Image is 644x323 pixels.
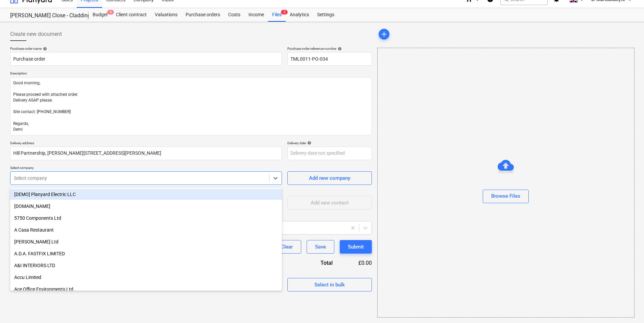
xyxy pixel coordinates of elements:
input: Reference number [287,52,372,66]
span: help [306,141,311,145]
div: Budget [89,8,112,22]
a: Analytics [286,8,313,22]
div: Clear [281,242,293,251]
div: A.D.A. FASTFIX LIMITED [10,248,282,259]
button: Clear [272,240,301,254]
button: Browse Files [483,190,529,203]
div: Total [284,259,343,267]
div: Browse Files [491,192,520,200]
a: Costs [224,8,244,22]
textarea: Good morning, Please proceed with attached order. Delivery ASAP please. Site contact: [PHONE_NUMB... [10,77,372,135]
div: A W Champion Ltd [10,236,282,247]
a: Settings [313,8,338,22]
p: Delivery address [10,141,282,147]
div: [PERSON_NAME] Ltd [10,236,282,247]
a: Valuations [151,8,182,22]
div: Accu Limited [10,272,282,283]
span: help [42,47,47,51]
span: 2 [281,10,288,15]
a: Budget4 [89,8,112,22]
p: Description [10,71,372,77]
div: [PERSON_NAME] Close - Cladding [10,12,80,19]
div: 5750 Components Ltd [10,213,282,223]
a: Income [244,8,268,22]
div: [DOMAIN_NAME] [10,201,282,212]
button: Select in bulk [287,278,372,292]
div: Delivery date [287,141,372,145]
div: Browse Files [377,48,635,318]
button: Save [307,240,334,254]
div: A Casa Restaurant [10,224,282,235]
span: help [336,47,342,51]
button: Submit [340,240,372,254]
a: Files2 [268,8,286,22]
div: Select in bulk [314,280,345,289]
a: Client contract [112,8,151,22]
button: Add new company [287,171,372,185]
div: 2CO.COM [10,201,282,212]
div: A&I INTERIORS LTD [10,260,282,271]
input: Delivery date not specified [287,147,372,160]
div: Purchase order reference number [287,46,372,51]
span: add [380,30,388,38]
div: [DEMO] Planyard Electric LLC [10,189,282,200]
input: Delivery address [10,147,282,160]
div: £0.00 [343,259,372,267]
div: Save [315,242,326,251]
div: Submit [348,242,364,251]
div: Files [268,8,286,22]
div: Add new company [309,174,350,182]
span: Create new document [10,30,62,38]
div: Ace Office Environments Ltd [10,284,282,295]
a: Purchase orders [182,8,224,22]
input: Document name [10,52,282,66]
span: 4 [107,10,114,15]
p: Select company [10,166,282,171]
div: Purchase order name [10,46,282,51]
